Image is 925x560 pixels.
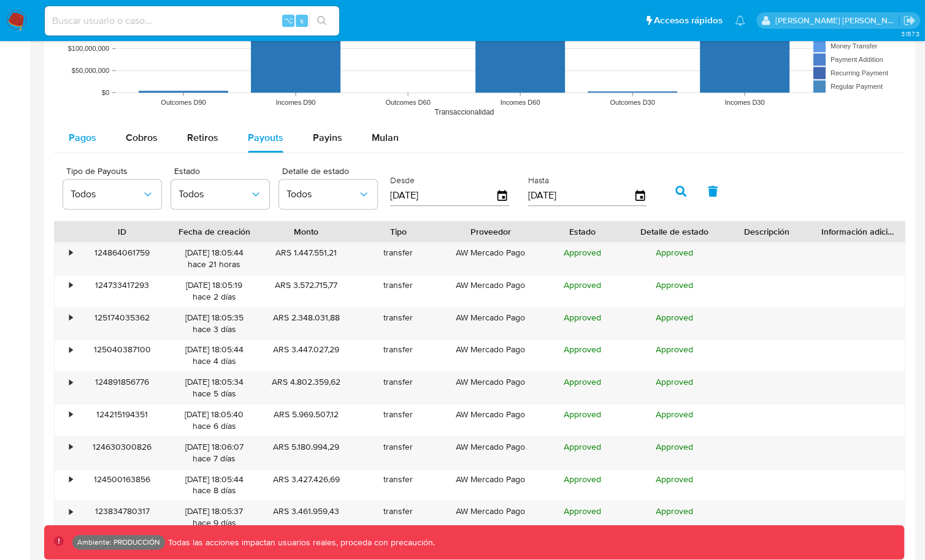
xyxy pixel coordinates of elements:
button: search-icon [309,12,334,29]
a: Salir [903,14,916,27]
span: 3.157.3 [900,29,919,39]
p: mauro.ibarra@mercadolibre.com [775,15,899,26]
p: Ambiente: PRODUCCIÓN [77,540,160,545]
span: Accesos rápidos [654,14,723,27]
a: Notificaciones [735,15,745,26]
span: ⌥ [283,15,293,26]
p: Todas las acciones impactan usuarios reales, proceda con precaución. [165,537,435,548]
input: Buscar usuario o caso... [45,13,339,29]
span: s [300,15,304,26]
